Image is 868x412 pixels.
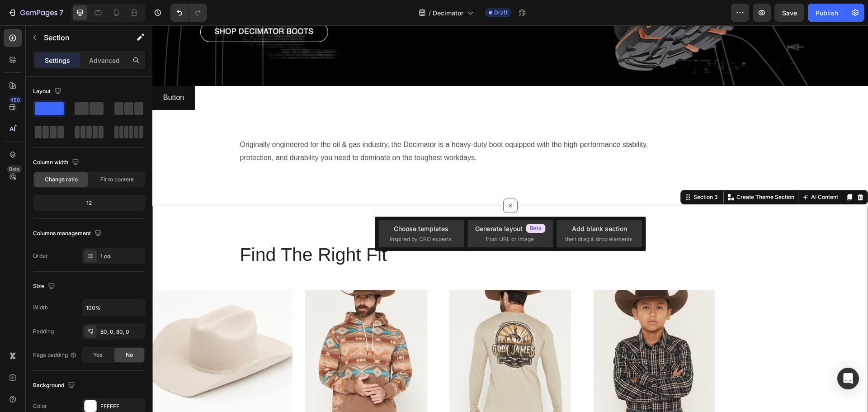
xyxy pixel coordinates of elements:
div: Publish [816,8,838,18]
div: Section 3 [539,168,567,176]
input: Auto [82,299,145,316]
span: Decimator [433,8,463,18]
span: Save [782,9,797,17]
p: 7 [59,7,63,18]
p: Create Theme Section [584,168,642,176]
div: Add blank section [572,224,627,233]
div: Choose templates [394,224,448,233]
span: Change ratio [45,175,78,184]
div: Column width [33,156,81,169]
div: 450 [9,96,22,104]
div: Page padding [33,351,77,359]
p: Settings [45,56,70,65]
div: 1 col [100,252,143,260]
div: Background [33,379,77,392]
a: Cody James Boys' Warriors Way Plaid Print Long Sleeve Snap Western Shirt [432,265,572,405]
div: Order [33,252,48,260]
div: FFFFFF [100,403,143,411]
img: Tan [288,265,428,405]
span: Yes [93,351,102,359]
button: 7 [4,4,67,22]
div: Generate layout [475,224,546,233]
button: Save [774,4,804,22]
div: Size [33,280,57,293]
div: Columns management [33,227,104,240]
span: Fit to content [100,175,134,184]
span: from URL or image [486,235,534,243]
div: Beta [7,166,22,173]
img: Brown [144,265,284,405]
div: Open Intercom Messenger [837,368,859,389]
a: Cody James Men's Cowboy Sunset Long Sleeve Graphic T-Shirt [288,265,428,405]
div: 12 [35,197,143,209]
button: AI Content [648,166,688,177]
span: No [126,351,133,359]
span: / [429,8,431,18]
span: Draft [494,9,508,17]
div: Padding [33,327,54,336]
div: Width [33,303,48,312]
p: Section [44,32,118,43]
span: then drag & drop elements [565,235,632,243]
div: 80, 0, 80, 0 [100,328,143,336]
button: Publish [808,4,846,22]
a: Cody James Men's Denver Southwestern Print Hooded Sweatshirt [144,265,284,405]
span: inspired by CRO experts [390,235,452,243]
div: Undo/Redo [170,4,207,22]
iframe: Design area [152,25,868,412]
p: Advanced [89,56,120,65]
div: Color [33,402,47,410]
img: Dark Blue [432,265,572,405]
div: Layout [33,85,63,98]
